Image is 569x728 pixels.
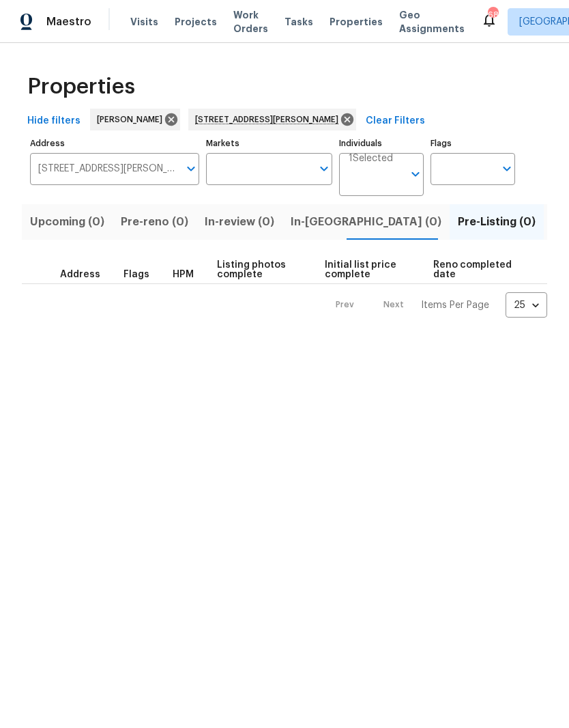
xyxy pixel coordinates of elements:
span: Projects [175,15,217,29]
button: Clear Filters [360,109,431,134]
p: Items Per Page [421,298,489,312]
button: Open [315,159,334,178]
button: Open [406,165,425,184]
span: Hide filters [27,113,81,130]
span: Address [60,270,100,279]
button: Open [497,159,516,178]
span: Initial list price complete [325,260,411,279]
span: Pre-Listing (0) [458,212,536,232]
label: Address [30,139,199,148]
span: Listing photos complete [217,260,302,279]
span: Clear Filters [366,113,425,130]
span: Tasks [284,17,313,27]
div: 25 [506,288,547,323]
label: Individuals [339,139,424,148]
span: Upcoming (0) [30,212,104,232]
span: Pre-reno (0) [121,212,188,232]
span: Work Orders [233,8,268,36]
span: Properties [27,80,135,94]
span: Properties [330,15,383,29]
span: In-review (0) [205,212,274,232]
button: Open [181,159,201,178]
span: In-[GEOGRAPHIC_DATA] (0) [291,212,441,232]
span: Visits [130,15,158,29]
span: HPM [173,270,194,279]
button: Hide filters [22,109,86,134]
div: 68 [488,8,497,22]
span: Maestro [46,15,91,29]
div: [PERSON_NAME] [90,109,180,130]
span: Geo Assignments [399,8,465,36]
div: [STREET_ADDRESS][PERSON_NAME] [188,109,356,130]
label: Markets [206,139,333,148]
span: Flags [123,270,149,279]
label: Flags [431,139,515,148]
span: [PERSON_NAME] [97,113,168,126]
nav: Pagination Navigation [323,292,547,318]
span: Reno completed date [433,260,513,279]
span: 1 Selected [349,153,393,165]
